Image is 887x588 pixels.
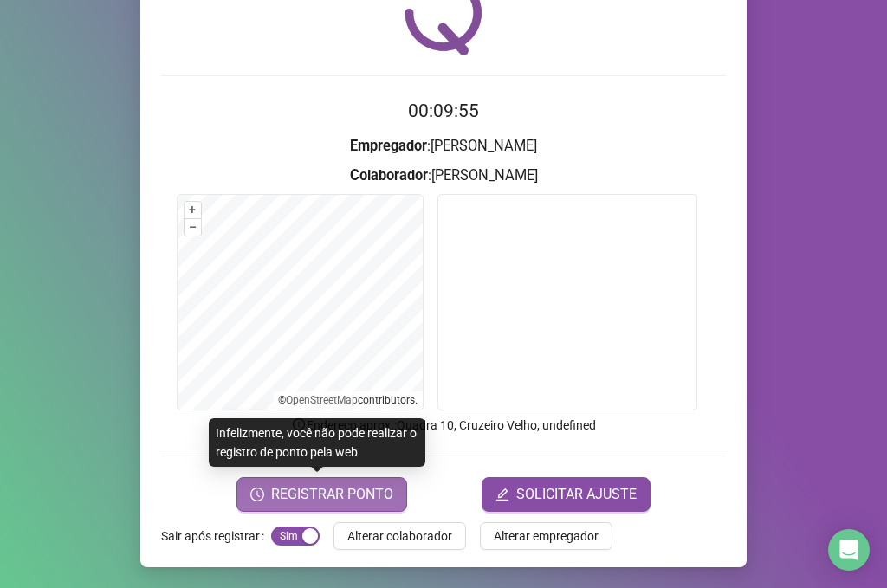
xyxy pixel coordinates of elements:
[161,416,726,435] p: Endereço aprox. : Quadra 10, Cruzeiro Velho, undefined
[271,484,393,505] span: REGISTRAR PONTO
[236,477,407,512] button: REGISTRAR PONTO
[161,135,726,158] h3: : [PERSON_NAME]
[350,167,428,184] strong: Colaborador
[495,488,509,501] span: edit
[185,219,201,236] button: –
[408,100,479,121] time: 00:09:55
[350,138,427,154] strong: Empregador
[209,418,425,467] div: Infelizmente, você não pode realizar o registro de ponto pela web
[278,394,418,406] li: © contributors.
[480,522,612,550] button: Alterar empregador
[516,484,637,505] span: SOLICITAR AJUSTE
[161,165,726,187] h3: : [PERSON_NAME]
[286,394,358,406] a: OpenStreetMap
[828,529,870,571] div: Open Intercom Messenger
[161,522,271,550] label: Sair após registrar
[250,488,264,501] span: clock-circle
[347,527,452,546] span: Alterar colaborador
[291,417,307,432] span: info-circle
[494,527,599,546] span: Alterar empregador
[185,202,201,218] button: +
[482,477,651,512] button: editSOLICITAR AJUSTE
[333,522,466,550] button: Alterar colaborador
